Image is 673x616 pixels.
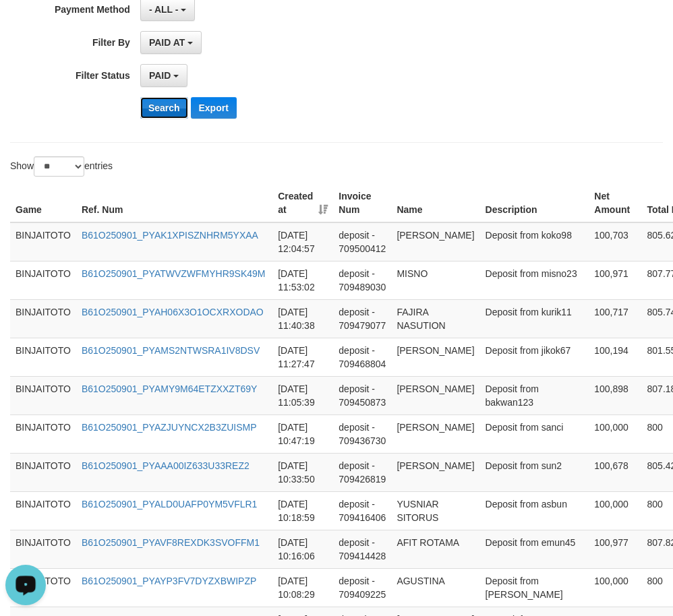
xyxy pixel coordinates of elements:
a: B61O250901_PYAVF8REXDK3SVOFFM1 [82,537,260,548]
a: B61O250901_PYAZJUYNCX2B3ZUISMP [82,422,257,433]
td: [DATE] 11:05:39 [272,376,333,414]
th: Invoice Num [333,184,391,222]
td: 100,000 [589,414,641,453]
td: 100,971 [589,261,641,299]
td: AGUSTINA [391,568,479,607]
td: Deposit from koko98 [480,222,589,261]
th: Game [10,184,76,222]
td: 100,977 [589,530,641,568]
td: [PERSON_NAME] [391,414,479,453]
select: Showentries [34,156,84,177]
td: [DATE] 11:40:38 [272,299,333,338]
th: Description [480,184,589,222]
th: Created at: activate to sort column ascending [272,184,333,222]
td: deposit - 709409225 [333,568,391,607]
label: Show entries [10,156,113,177]
td: 100,717 [589,299,641,338]
td: BINJAITOTO [10,376,76,414]
td: BINJAITOTO [10,222,76,261]
td: 100,000 [589,568,641,607]
td: [DATE] 10:16:06 [272,530,333,568]
td: Deposit from kurik11 [480,299,589,338]
th: Ref. Num [76,184,272,222]
td: [DATE] 11:27:47 [272,338,333,376]
td: Deposit from bakwan123 [480,376,589,414]
td: [PERSON_NAME] [391,222,479,261]
td: [DATE] 10:08:29 [272,568,333,607]
td: BINJAITOTO [10,299,76,338]
td: MISNO [391,261,479,299]
td: 100,000 [589,491,641,530]
td: BINJAITOTO [10,491,76,530]
td: BINJAITOTO [10,261,76,299]
a: B61O250901_PYAAA00IZ633U33REZ2 [82,460,250,471]
td: [PERSON_NAME] [391,376,479,414]
button: PAID AT [140,31,202,54]
a: B61O250901_PYAMY9M64ETZXXZT69Y [82,383,257,394]
span: - ALL - [149,4,179,15]
td: [PERSON_NAME] [391,453,479,491]
button: Search [140,97,188,119]
th: Net Amount [589,184,641,222]
td: deposit - 709426819 [333,453,391,491]
td: Deposit from [PERSON_NAME] [480,568,589,607]
td: 100,678 [589,453,641,491]
td: Deposit from misno23 [480,261,589,299]
span: PAID [149,70,171,81]
td: Deposit from asbun [480,491,589,530]
td: 100,194 [589,338,641,376]
th: Name [391,184,479,222]
td: BINJAITOTO [10,338,76,376]
td: Deposit from jikok67 [480,338,589,376]
td: Deposit from sanci [480,414,589,453]
td: deposit - 709489030 [333,261,391,299]
td: deposit - 709450873 [333,376,391,414]
td: Deposit from sun2 [480,453,589,491]
a: B61O250901_PYATWVZWFMYHR9SK49M [82,268,266,279]
td: [DATE] 10:18:59 [272,491,333,530]
td: deposit - 709468804 [333,338,391,376]
a: B61O250901_PYAYP3FV7DYZXBWIPZP [82,576,256,586]
a: B61O250901_PYAK1XPISZNHRM5YXAA [82,230,258,241]
a: B61O250901_PYAH06X3O1OCXRXODAO [82,307,264,317]
span: PAID AT [149,37,185,48]
a: B61O250901_PYAMS2NTWSRA1IV8DSV [82,345,260,356]
td: AFIT ROTAMA [391,530,479,568]
td: [DATE] 10:33:50 [272,453,333,491]
button: Export [191,97,237,119]
td: 100,703 [589,222,641,261]
td: 100,898 [589,376,641,414]
td: [DATE] 11:53:02 [272,261,333,299]
td: deposit - 709500412 [333,222,391,261]
button: PAID [140,64,187,87]
td: FAJIRA NASUTION [391,299,479,338]
td: BINJAITOTO [10,414,76,453]
td: deposit - 709414428 [333,530,391,568]
td: BINJAITOTO [10,453,76,491]
td: [DATE] 10:47:19 [272,414,333,453]
td: BINJAITOTO [10,530,76,568]
td: deposit - 709416406 [333,491,391,530]
td: deposit - 709436730 [333,414,391,453]
td: deposit - 709479077 [333,299,391,338]
td: Deposit from emun45 [480,530,589,568]
button: Open LiveChat chat widget [5,5,46,46]
td: YUSNIAR SITORUS [391,491,479,530]
td: [PERSON_NAME] [391,338,479,376]
td: [DATE] 12:04:57 [272,222,333,261]
a: B61O250901_PYALD0UAFP0YM5VFLR1 [82,499,257,510]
